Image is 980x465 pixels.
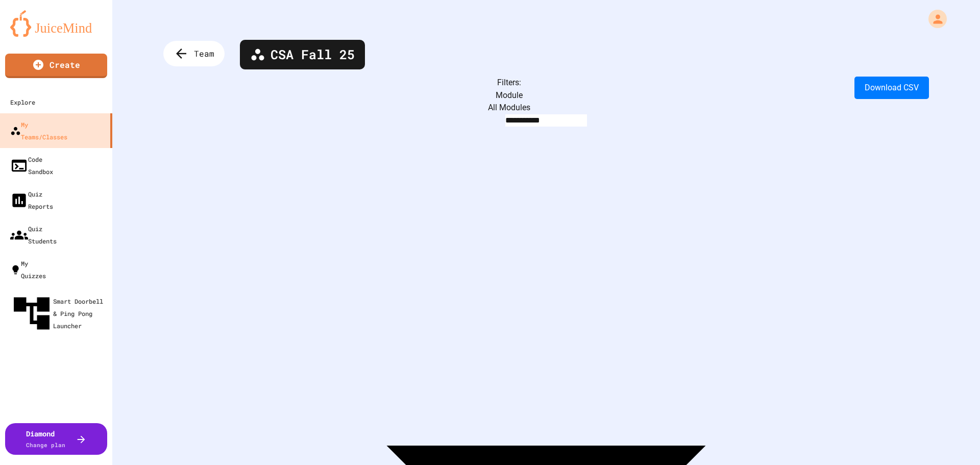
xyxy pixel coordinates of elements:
img: logo-orange.svg [10,10,102,37]
span: Change plan [26,441,65,449]
a: Create [5,54,107,78]
label: Module [496,90,523,100]
div: My Teams/Classes [10,118,67,143]
div: Diamond [26,428,65,450]
div: My Account [918,7,949,31]
div: Quiz Reports [10,188,53,212]
div: Quiz Students [10,223,57,247]
div: Code Sandbox [10,153,53,178]
div: Smart Doorbell & Ping Pong Launcher [10,292,108,335]
div: Explore [10,96,35,108]
span: Team [194,47,214,60]
div: My Quizzes [10,257,46,282]
button: Download CSV [854,77,929,99]
div: Filters: [163,77,929,89]
div: All Modules [163,102,929,114]
button: DiamondChange plan [5,423,107,455]
span: CSA Fall 25 [271,45,355,64]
